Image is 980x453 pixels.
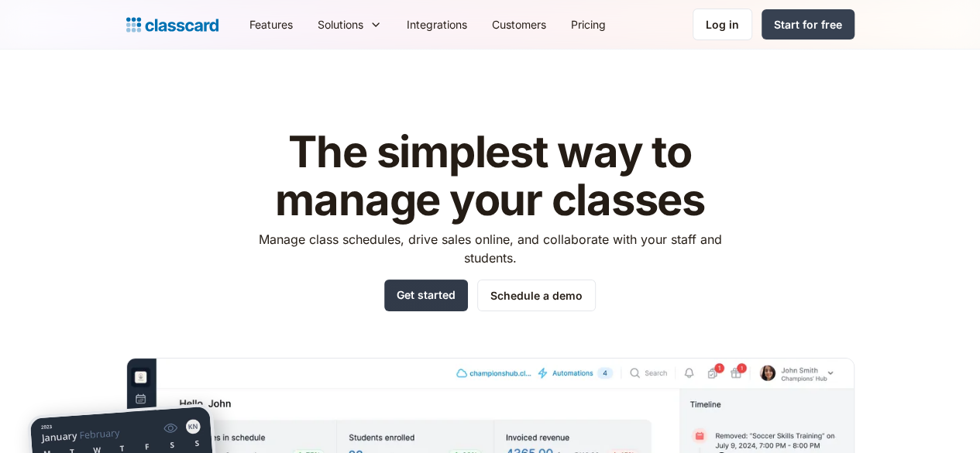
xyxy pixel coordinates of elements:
[384,280,468,311] a: Get started
[305,7,394,42] div: Solutions
[237,7,305,42] a: Features
[244,129,736,224] h1: The simplest way to manage your classes
[693,9,752,40] a: Log in
[774,16,842,33] div: Start for free
[480,7,559,42] a: Customers
[394,7,480,42] a: Integrations
[706,16,739,33] div: Log in
[244,230,736,267] p: Manage class schedules, drive sales online, and collaborate with your staff and students.
[126,14,218,36] a: home
[559,7,618,42] a: Pricing
[318,16,363,33] div: Solutions
[762,9,854,39] a: Start for free
[477,280,596,311] a: Schedule a demo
